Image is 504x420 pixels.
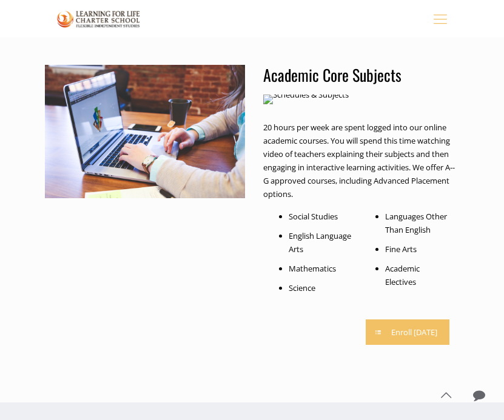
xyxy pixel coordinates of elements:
img: Schedules & Subjects [263,95,349,104]
img: Schedules & Subjects [45,65,245,198]
li: Science [289,281,352,295]
li: Languages Other Than English [385,210,448,236]
li: Social Studies [289,210,352,223]
a: mobile menu [430,8,451,28]
p: 20 hours per week are spent logged into our online academic courses. You will spend this time wat... [263,121,455,201]
li: Fine Arts [385,242,448,256]
li: Academic Electives [385,262,448,288]
img: Schedules & Subjects [57,8,141,30]
h3: Academic Core Subjects [263,65,455,85]
li: Mathematics [289,262,352,275]
li: English Language Arts [289,229,352,256]
a: Back to top icon [433,382,459,408]
a: Enroll [DATE] [366,319,449,345]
